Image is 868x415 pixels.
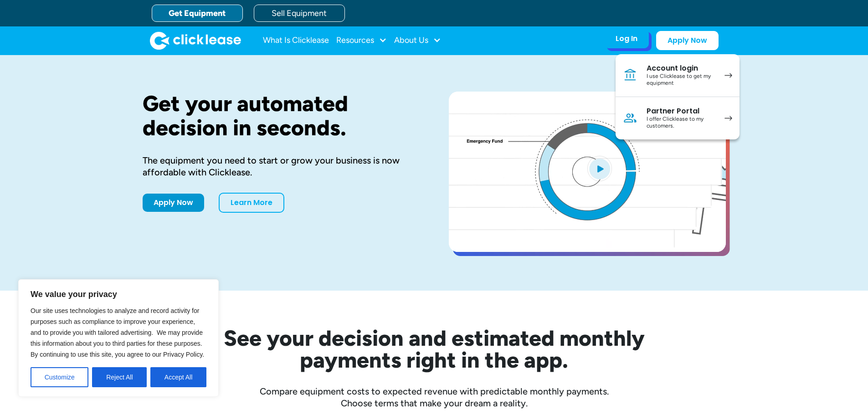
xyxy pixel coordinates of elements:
[724,116,732,121] img: arrow
[647,107,715,116] div: Partner Portal
[623,111,637,125] img: Person icon
[143,154,420,178] div: The equipment you need to start or grow your business is now affordable with Clicklease.
[263,31,329,50] a: What Is Clicklease
[616,34,637,43] div: Log In
[92,367,147,387] button: Reject All
[143,194,204,212] a: Apply Now
[449,92,726,252] a: open lightbox
[616,97,740,139] a: Partner PortalI offer Clicklease to my customers.
[647,73,715,87] div: I use Clicklease to get my equipment
[254,5,345,22] a: Sell Equipment
[394,31,441,50] div: About Us
[724,73,732,78] img: arrow
[150,367,206,387] button: Accept All
[616,54,740,139] nav: Log In
[143,385,726,409] div: Compare equipment costs to expected revenue with predictable monthly payments. Choose terms that ...
[336,31,387,50] div: Resources
[150,31,241,50] img: Clicklease logo
[143,92,420,140] h1: Get your automated decision in seconds.
[31,367,88,387] button: Customize
[623,68,637,82] img: Bank icon
[656,31,719,50] a: Apply Now
[18,279,219,397] div: We value your privacy
[150,31,241,50] a: home
[647,116,715,130] div: I offer Clicklease to my customers.
[31,289,206,300] p: We value your privacy
[616,54,740,97] a: Account loginI use Clicklease to get my equipment
[647,64,715,73] div: Account login
[31,307,204,358] span: Our site uses technologies to analyze and record activity for purposes such as compliance to impr...
[219,193,284,213] a: Learn More
[152,5,243,22] a: Get Equipment
[179,327,689,371] h2: See your decision and estimated monthly payments right in the app.
[587,156,612,181] img: Blue play button logo on a light blue circular background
